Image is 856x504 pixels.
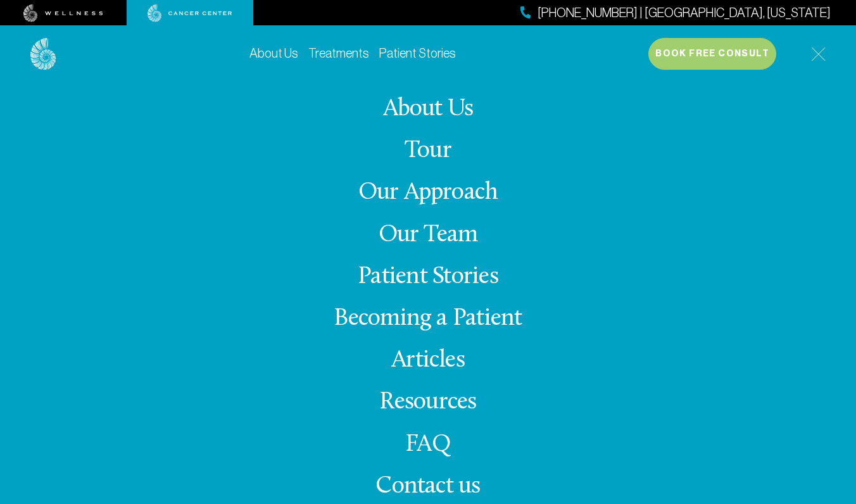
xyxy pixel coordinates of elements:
a: About Us [249,46,298,60]
span: [PHONE_NUMBER] | [GEOGRAPHIC_DATA], [US_STATE] [538,4,831,22]
a: Patient Stories [379,46,456,60]
a: About Us [383,97,474,122]
a: Resources [379,390,476,415]
a: [PHONE_NUMBER] | [GEOGRAPHIC_DATA], [US_STATE] [520,4,831,22]
a: Becoming a Patient [334,306,522,331]
a: Patient Stories [358,265,498,289]
button: Book Free Consult [648,38,776,70]
span: Contact us [375,474,480,499]
a: Articles [391,348,465,373]
a: Our Team [379,223,478,248]
img: wellness [23,4,103,22]
a: Tour [405,139,451,163]
a: Our Approach [358,180,498,205]
img: logo [30,38,56,70]
a: Treatments [308,46,369,60]
img: icon-hamburger [811,47,826,61]
img: cancer center [148,4,232,22]
a: FAQ [405,432,451,457]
